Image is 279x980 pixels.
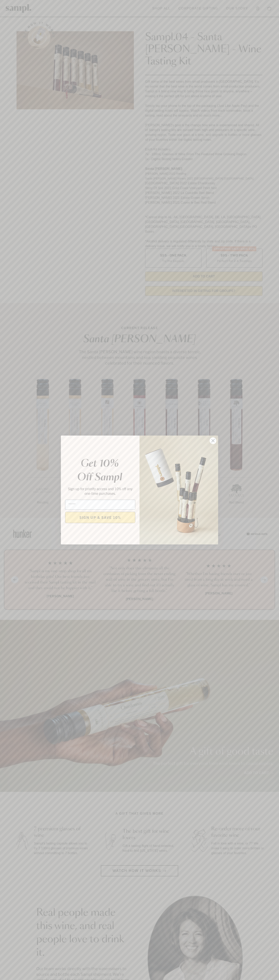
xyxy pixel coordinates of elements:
span: Sign up for priority access and 10% off any one-time purchases. [68,486,132,496]
button: SIGN UP & SAVE 10% [65,512,135,523]
input: Email [65,500,135,510]
img: 96933287-25a1-481a-a6d8-4dd623390dc6.png [139,436,218,544]
em: Get 10% Off Sampl [77,459,122,482]
button: Close dialog [209,437,217,444]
